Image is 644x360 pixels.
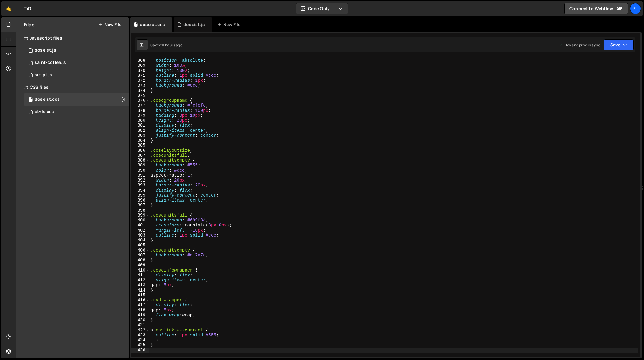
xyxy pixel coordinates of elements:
[131,273,149,278] div: 411
[24,93,129,106] div: 4604/42100.css
[131,263,149,268] div: 409
[131,83,149,88] div: 373
[35,60,66,65] div: saint-coffee.js
[131,68,149,73] div: 370
[131,308,149,313] div: 418
[35,48,56,53] div: doseist.js
[131,243,149,248] div: 405
[564,3,628,14] a: Connect to Webflow
[98,22,121,27] button: New File
[131,248,149,253] div: 406
[131,143,149,148] div: 385
[183,22,205,28] div: doseist.js
[604,39,634,50] button: Save
[131,342,149,347] div: 425
[24,57,129,69] div: 4604/27020.js
[131,238,149,243] div: 404
[24,106,129,118] div: 4604/25434.css
[131,278,149,283] div: 412
[131,113,149,118] div: 379
[131,73,149,78] div: 371
[131,108,149,113] div: 378
[131,233,149,238] div: 403
[131,198,149,203] div: 396
[630,3,641,14] a: Fl
[131,268,149,273] div: 410
[24,21,35,28] h2: Files
[558,42,600,48] div: Dev and prod in sync
[131,333,149,338] div: 423
[131,178,149,183] div: 392
[131,183,149,188] div: 393
[16,81,129,93] div: CSS files
[140,22,165,28] div: doseist.css
[24,69,129,81] div: 4604/24567.js
[35,109,54,115] div: style.css
[131,193,149,198] div: 395
[131,293,149,298] div: 415
[1,1,16,16] a: 🤙
[131,328,149,333] div: 422
[131,283,149,288] div: 413
[131,223,149,228] div: 401
[131,133,149,138] div: 383
[131,288,149,293] div: 414
[131,93,149,98] div: 375
[296,3,348,14] button: Code Only
[161,42,182,48] div: 11 hours ago
[131,148,149,153] div: 386
[131,253,149,258] div: 407
[131,218,149,223] div: 400
[131,128,149,133] div: 382
[16,32,129,44] div: Javascript files
[131,103,149,108] div: 377
[131,313,149,318] div: 419
[131,118,149,123] div: 380
[131,318,149,323] div: 420
[131,203,149,208] div: 397
[131,63,149,68] div: 369
[131,208,149,213] div: 398
[24,44,129,57] div: 4604/37981.js
[217,22,243,28] div: New File
[35,72,52,78] div: script.js
[131,88,149,93] div: 374
[131,338,149,342] div: 424
[131,258,149,263] div: 408
[131,138,149,143] div: 384
[131,213,149,218] div: 399
[131,173,149,178] div: 391
[131,188,149,193] div: 394
[24,5,31,12] div: TiD
[131,168,149,173] div: 390
[131,303,149,307] div: 417
[35,97,60,102] div: doseist.css
[131,58,149,63] div: 368
[131,158,149,163] div: 388
[131,348,149,353] div: 426
[131,98,149,103] div: 376
[131,228,149,233] div: 402
[131,78,149,83] div: 372
[131,298,149,303] div: 416
[131,323,149,327] div: 421
[150,42,182,48] div: Saved
[131,123,149,128] div: 381
[131,153,149,158] div: 387
[131,163,149,168] div: 389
